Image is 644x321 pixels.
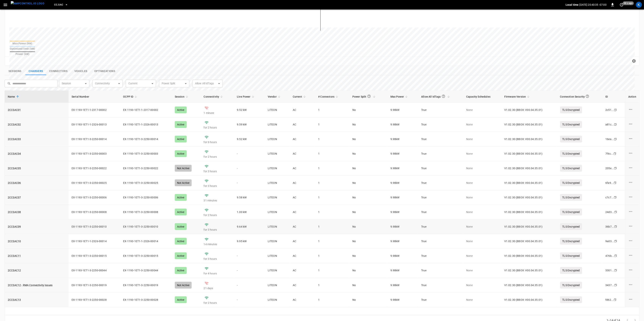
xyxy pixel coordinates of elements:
[8,152,21,156] a: 2CCSAC04
[466,269,498,272] p: None
[315,190,349,205] td: 1
[560,93,590,100] div: Connection Security
[8,269,21,272] a: 2CCSAC12
[349,146,387,161] td: No
[175,267,187,274] div: Active
[69,205,120,219] td: EX-1193-1ET1-3-2250-00008
[234,293,265,307] td: -
[501,205,557,219] td: V1.02.30 (BBOX: V00.04.35.01)
[8,283,52,287] a: 2CCSAC12 - RMA Connectivity Issues
[69,293,120,307] td: EX-1193-1ET1-3-2250-00028
[290,205,315,219] td: AC
[387,249,418,263] td: 9.98 kW
[8,239,21,243] a: 2CCSAC10
[579,3,607,7] p: [DATE] 20:40:35 -07:00
[560,252,582,259] p: TLS Encrypted
[466,181,498,185] p: None
[315,161,349,176] td: 1
[390,94,409,99] span: Max Power
[560,238,582,245] p: TLS Encrypted
[120,263,172,278] td: EX-1193-1ET1-3-2250-00044
[265,146,290,161] td: LITEON
[501,190,557,205] td: V1.02.30 (BBOX: V00.04.35.01)
[69,263,120,278] td: EX-1193-1ET1-3-2250-00044
[606,166,614,170] div: 205e ...
[315,263,349,278] td: 1
[614,239,618,243] div: copy
[418,176,463,190] td: True
[265,176,290,190] td: LITEON
[204,184,231,188] p: for 3 hours
[69,234,120,249] td: EX-1193-1ET1-1-2326-00014
[120,278,172,293] td: EX-1193-1ET1-3-2250-00019
[265,219,290,234] td: LITEON
[315,205,349,219] td: 1
[501,146,557,161] td: V1.02.30 (BBOX: V00.04.35.01)
[265,249,290,263] td: LITEON
[69,190,120,205] td: EX-1193-1ET1-3-2250-00006
[349,219,387,234] td: No
[560,209,582,215] p: TLS Encrypted
[175,150,187,157] div: Active
[349,205,387,219] td: No
[466,210,498,214] p: None
[8,181,21,185] a: 2CCSAC06
[234,249,265,263] td: -
[204,94,224,99] span: Connectivity
[349,278,387,293] td: No
[8,166,21,170] a: 2CCSAC05
[123,94,138,99] span: OCPP ID
[234,234,265,249] td: 9.95 kW
[504,94,531,99] span: Firmware Version
[628,122,636,127] div: charge point options
[349,293,387,307] td: No
[46,67,70,75] button: show latest connectors
[606,298,614,302] div: fd62 ...
[606,181,614,185] div: 6fa9 ...
[466,298,498,302] p: None
[265,205,290,219] td: LITEON
[501,249,557,263] td: V1.02.30 (BBOX: V00.04.35.01)
[204,213,231,217] p: for 2 hours
[606,239,614,243] div: 9a03 ...
[69,176,120,190] td: EX-1193-1ET1-3-2250-00025
[237,94,255,99] span: Live Power
[614,268,618,272] div: copy
[603,91,625,103] th: ID
[265,278,290,293] td: LITEON
[606,254,614,258] div: 476b ...
[625,91,639,103] th: Action
[628,297,636,303] div: charge point options
[315,146,349,161] td: 1
[566,3,579,7] p: Local time
[628,209,636,215] div: charge point options
[8,108,21,112] a: 2CCSAC01
[614,225,618,229] div: copy
[349,161,387,176] td: No
[290,176,315,190] td: AC
[466,152,498,156] p: None
[560,267,582,274] p: TLS Encrypted
[175,296,187,303] div: Active
[560,179,582,186] p: TLS Encrypted
[418,234,463,249] td: True
[606,283,614,287] div: 3437 ...
[234,263,265,278] td: -
[387,176,418,190] td: 9.98 kW
[628,165,636,171] div: charge point options
[418,190,463,205] td: True
[501,278,557,293] td: V1.02.30 (BBOX: V00.04.35.01)
[560,223,582,230] p: TLS Encrypted
[418,205,463,219] td: True
[11,1,44,6] img: ampcontrol.io logo
[204,199,231,202] p: 31 minutes
[268,94,282,99] span: Vendor
[387,161,418,176] td: 9.98 kW
[352,93,377,100] span: Power Split
[204,286,231,290] p: 21 days
[466,254,498,258] p: None
[349,176,387,190] td: No
[265,293,290,307] td: LITEON
[69,249,120,263] td: EX-1193-1ET1-3-2250-00015
[606,152,613,156] div: 7f4c ...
